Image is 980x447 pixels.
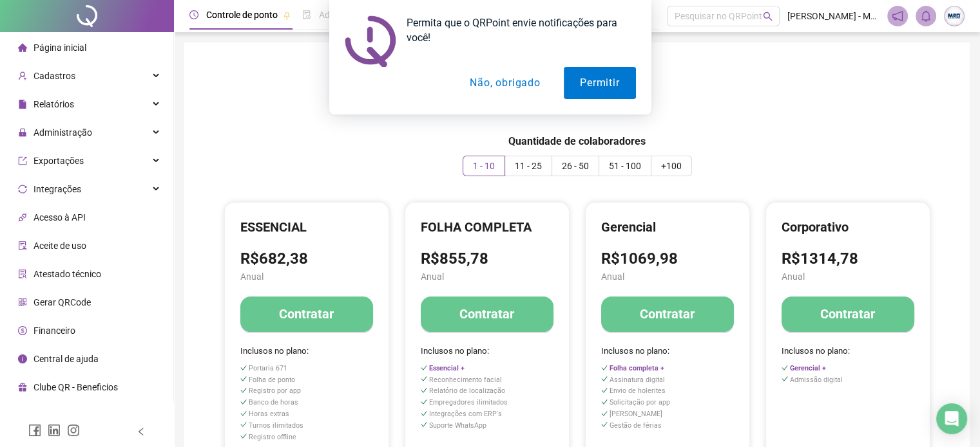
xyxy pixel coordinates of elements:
span: check [240,365,247,372]
span: Aceite de uso [34,241,86,251]
span: Admissão digital [790,376,843,384]
span: Exportações [34,156,84,166]
span: Empregadores ilimitados [429,398,508,406]
span: lock [18,128,27,137]
span: Horas extras [249,410,289,418]
h4: Corporativo [782,218,914,236]
span: check [601,376,608,383]
span: dollar [18,326,27,335]
span: gift [18,383,27,392]
span: Banco de horas [249,398,298,406]
span: Inclusos no plano: [782,345,914,358]
span: Assinatura digital [610,376,665,384]
span: check [240,410,247,417]
span: Clube QR - Beneficios [34,382,118,392]
span: Financeiro [34,325,75,336]
span: Suporte WhatsApp [429,421,486,430]
span: Essencial + [429,364,465,372]
span: check [421,399,428,406]
span: Gestão de férias [610,421,662,430]
span: Registro offline [249,433,296,441]
span: [PERSON_NAME] [610,410,662,418]
span: Central de ajuda [34,354,99,364]
h4: Contratar [640,305,695,323]
span: Anual [421,269,553,284]
span: Administração [34,127,92,138]
h3: R$682,38 [240,249,373,269]
span: info-circle [18,354,27,363]
span: solution [18,269,27,278]
span: Inclusos no plano: [601,345,734,358]
span: check [240,376,247,383]
span: check [240,387,247,394]
span: Relatório de localização [429,387,505,395]
span: Anual [240,269,373,284]
span: check [421,421,428,428]
div: Open Intercom Messenger [936,403,967,434]
span: 11 - 25 [515,161,542,171]
span: export [18,156,27,165]
h4: Contratar [279,305,334,323]
span: 26 - 50 [562,161,589,171]
h4: Contratar [459,305,514,323]
span: check [601,410,608,417]
span: Gerar QRCode [34,297,91,307]
span: Anual [601,269,734,284]
span: Solicitação por app [610,398,670,406]
span: Reconhecimento facial [429,376,502,384]
span: check [240,399,247,406]
span: check [782,376,789,383]
span: check [240,421,247,428]
h4: Gerencial [601,218,734,236]
span: check [601,421,608,428]
button: Contratar [782,296,914,332]
button: Contratar [240,296,373,332]
span: Turnos ilimitados [249,421,303,430]
span: Portaria 671 [249,364,287,372]
span: check [421,410,428,417]
h4: FOLHA COMPLETA [421,218,553,236]
span: Integrações com ERP's [429,410,502,418]
button: Não, obrigado [454,67,556,99]
span: check [240,433,247,440]
button: Contratar [601,296,734,332]
span: 51 - 100 [609,161,641,171]
span: Envio de holerites [610,387,666,395]
h3: R$855,78 [421,249,553,269]
h4: Contratar [820,305,875,323]
span: Integrações [34,184,81,194]
h3: R$1069,98 [601,249,734,269]
span: check [601,365,608,372]
h5: Quantidade de colaboradores [508,134,646,149]
span: Acesso à API [34,212,86,223]
span: Inclusos no plano: [421,345,553,358]
span: 1 - 10 [473,161,495,171]
button: Permitir [564,67,635,99]
span: sync [18,185,27,194]
span: +100 [661,161,682,171]
span: check [601,387,608,394]
span: api [18,213,27,222]
span: audit [18,241,27,250]
span: Gerencial + [790,364,826,372]
span: check [601,399,608,406]
span: check [421,387,428,394]
span: instagram [67,424,80,437]
div: Permita que o QRPoint envie notificações para você! [396,15,636,45]
img: notification icon [345,15,396,67]
span: linkedin [48,424,61,437]
span: Inclusos no plano: [240,345,373,358]
span: Folha de ponto [249,376,295,384]
span: Atestado técnico [34,269,101,279]
h4: ESSENCIAL [240,218,373,236]
button: Contratar [421,296,553,332]
h3: R$1314,78 [782,249,914,269]
span: left [137,427,146,436]
span: Registro por app [249,387,301,395]
span: qrcode [18,298,27,307]
span: facebook [28,424,41,437]
span: check [421,365,428,372]
span: Folha completa + [610,364,664,372]
span: check [421,376,428,383]
span: Anual [782,269,914,284]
